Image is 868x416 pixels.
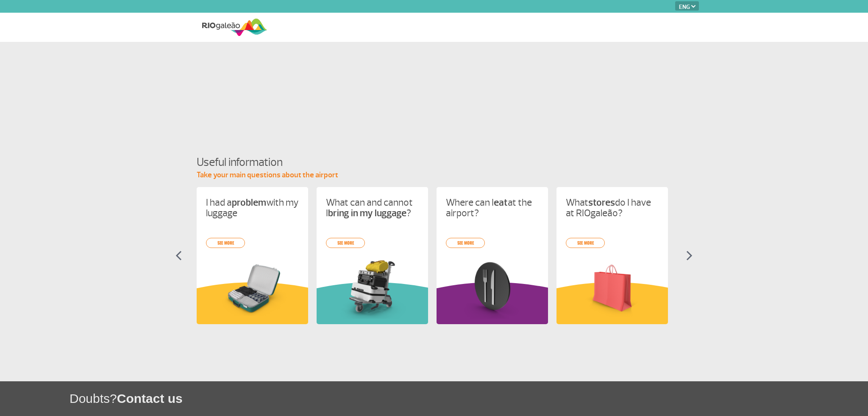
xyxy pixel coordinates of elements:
img: amareloInformacoesUteis.svg [556,282,668,324]
img: roxoInformacoesUteis.svg [437,282,548,324]
img: card%20informa%C3%A7%C3%B5es%206.png [566,258,659,319]
p: Where can I at the airport? [446,197,539,218]
h4: Useful information [197,154,671,170]
a: see more [326,238,365,248]
img: card%20informa%C3%A7%C3%B5es%201.png [326,258,419,319]
img: verdeInformacoesUteis.svg [317,282,428,324]
a: see more [206,238,245,248]
img: card%20informa%C3%A7%C3%B5es%208.png [446,258,539,319]
h1: Doubts? [70,390,868,407]
span: Contact us [117,391,183,405]
p: What do I have at RIOgaleão? [566,197,659,218]
p: What can and cannot I ? [326,197,419,218]
img: seta-direita [686,251,693,261]
a: see more [446,238,485,248]
img: seta-esquerda [175,251,182,261]
a: see more [566,238,605,248]
strong: stores [588,196,615,209]
p: I had a with my luggage [206,197,299,218]
img: amareloInformacoesUteis.svg [197,282,308,324]
p: Take your main questions about the airport [197,170,671,180]
strong: bring in my luggage [328,207,406,219]
strong: problem [232,196,266,209]
img: problema-bagagem.png [206,258,299,319]
strong: eat [494,196,508,209]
